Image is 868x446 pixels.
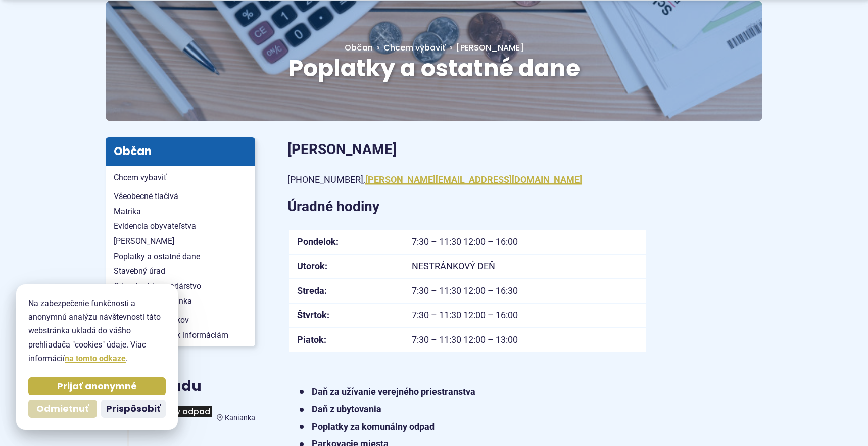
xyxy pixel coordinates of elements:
h3: Zber odpadu [106,379,255,394]
a: na tomto odkaze [65,354,126,363]
a: [PERSON_NAME][EMAIL_ADDRESS][DOMAIN_NAME] [365,174,582,185]
strong: Daň za užívanie verejného priestranstva [312,386,475,397]
strong: Piatok: [297,334,326,345]
a: Zberný dvor Kanianka [106,293,255,309]
span: Sadzobník poplatkov [114,313,247,328]
span: Prispôsobiť [106,403,161,415]
strong: [PERSON_NAME] [287,141,397,158]
span: Občan [345,42,373,54]
span: Evidencia obyvateľstva [114,219,247,234]
span: [PERSON_NAME] [114,234,247,249]
strong: Daň z ubytovania [312,404,381,414]
a: Všeobecné tlačivá [106,189,255,204]
a: Stavebný úrad [106,264,255,279]
a: Občan [345,42,383,54]
span: Stavebný úrad [114,264,247,279]
span: Zberný dvor Kanianka [114,293,247,309]
a: [PERSON_NAME] [446,42,524,54]
a: Komunálny odpad+Plasty Kanianka [DATE] Dnes [106,402,255,434]
strong: Štvrtok: [297,310,329,320]
strong: Utorok: [297,261,327,271]
span: Poplatky a ostatné dane [114,249,247,264]
td: 7:30 – 11:30 12:00 – 13:00 [404,328,646,352]
a: Slobodný prístup k informáciám [106,328,255,343]
a: Matrika [106,204,255,219]
span: Kanianka [225,414,255,422]
button: Prispôsobiť [101,400,166,418]
p: Na zabezpečenie funkčnosti a anonymnú analýzu návštevnosti táto webstránka ukladá do vášho prehli... [28,296,166,365]
a: Poplatky a ostatné dane [106,249,255,264]
td: NESTRÁNKOVÝ DEŇ [404,254,646,279]
span: Matrika [114,204,247,219]
td: 7:30 – 11:30 12:00 – 16:00 [404,230,646,255]
button: Prijať anonymné [28,377,166,395]
a: Evidencia obyvateľstva [106,219,255,234]
a: [PERSON_NAME] [106,234,255,249]
a: Sadzobník poplatkov [106,313,255,328]
span: Poplatky a ostatné dane [288,52,580,84]
strong: Streda: [297,285,327,296]
td: 7:30 – 11:30 12:00 – 16:30 [404,279,646,304]
a: Odpadové hospodárstvo [106,279,255,294]
button: Odmietnuť [28,400,97,418]
a: Chcem vybaviť [106,170,255,185]
span: Prijať anonymné [57,381,137,392]
strong: Pondelok: [297,236,339,247]
h3: Občan [106,137,255,166]
span: Odpadové hospodárstvo [114,279,247,294]
span: Chcem vybaviť [114,170,247,185]
span: [PERSON_NAME] [456,42,524,54]
span: Slobodný prístup k informáciám [114,328,247,343]
p: [PHONE_NUMBER], [287,172,646,188]
strong: Úradné hodiny [287,198,379,215]
a: Chcem vybaviť [383,42,446,54]
strong: Poplatky za komunálny odpad [312,421,435,432]
td: 7:30 – 11:30 12:00 – 16:00 [404,303,646,328]
span: Odmietnuť [36,403,89,415]
span: Všeobecné tlačivá [114,189,247,204]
